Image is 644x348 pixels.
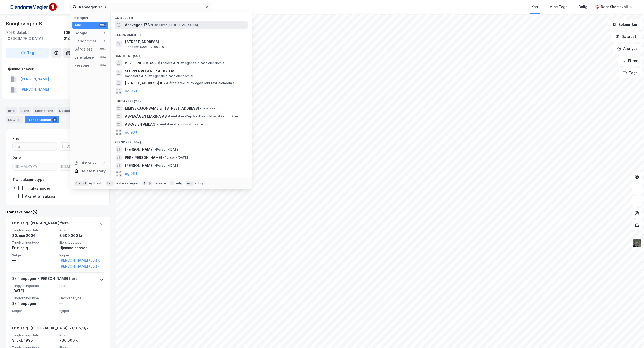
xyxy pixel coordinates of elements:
div: velg [175,181,182,185]
input: DD.MM.YYYY [59,163,103,170]
div: Personer (99+) [111,136,252,145]
div: Fritt salg - [PERSON_NAME] flere [12,220,69,228]
div: — [59,313,104,319]
div: Transaksjonstype [12,177,45,183]
div: markere [153,181,166,185]
span: Pris [59,333,104,337]
div: Kategori [74,16,108,20]
div: 0 [102,161,106,165]
span: PER-[PERSON_NAME] [125,155,162,161]
span: Gårdeiere • Utl. av egen/leid fast eiendom el. [155,61,226,65]
div: Skifteoppgjør [12,301,56,307]
span: Gårdeiere • Utl. av egen/leid fast eiendom el. [166,81,236,85]
div: [DATE] [12,288,56,294]
span: Tinglysningsdato [12,333,56,337]
div: Bolig [579,4,587,10]
img: F4PB6Px+NJ5v8B7XTbfpPpyloAAAAASUVORK5CYII= [8,1,58,13]
span: Pris [59,284,104,288]
div: Transaksjoner [25,116,59,123]
div: avbryt [195,181,205,185]
div: 1 [102,39,106,43]
input: Til 3500000 [59,143,103,150]
span: • [168,114,169,118]
span: Person • [DATE] [155,164,180,168]
button: Datasett [611,32,642,42]
input: Søk på adresse, matrikkel, gårdeiere, leietakere eller personer [77,3,205,11]
div: Info [6,107,17,114]
div: nytt søk [89,181,102,185]
div: 99+ [99,63,106,67]
div: Personer [74,62,91,68]
div: Historikk [74,160,96,166]
div: — [12,257,56,263]
div: Hjemmelshaver [59,245,104,251]
span: [PERSON_NAME] [125,146,154,153]
div: Delete history [80,168,106,174]
span: Selger [12,309,56,313]
a: [PERSON_NAME] (50%), [59,257,104,263]
span: EIERSEKSJONSAMEIET [STREET_ADDRESS] [125,105,199,111]
span: [PERSON_NAME] [125,163,154,169]
span: Tinglysningsdato [12,228,56,232]
input: DD.MM.YYYY [13,163,57,170]
div: 99+ [99,23,106,27]
span: B 17 EIENDOM AS [125,60,154,66]
span: Kjøper [59,309,104,313]
div: — [59,301,104,307]
div: Google [74,30,87,36]
span: • [155,61,157,65]
span: • [155,147,156,151]
span: SLUPPENVEGEN 17 A OG B AS [125,68,246,74]
div: Fritt salg [12,245,56,251]
button: og 96 til [125,129,139,135]
div: Eiendommer (1) [111,29,252,38]
button: Filter [618,56,642,66]
div: 99+ [99,47,106,51]
span: Tinglysningstype [12,296,56,300]
div: — [59,288,104,294]
div: 3 500 000 kr [59,233,104,239]
div: 1 [16,117,21,122]
div: esc [186,181,194,186]
div: Konglevegen 8 [6,20,43,28]
div: [GEOGRAPHIC_DATA], 21/315 [64,30,110,42]
div: Kontrollprogram for chat [619,324,644,348]
div: Leietakere [33,107,55,114]
span: Kjøper [59,253,104,257]
span: Eiendom • [STREET_ADDRESS] [151,23,198,27]
input: Fra [13,143,57,150]
span: • [151,23,152,27]
button: Analyse [613,44,642,54]
div: Alle [74,22,81,28]
span: [STREET_ADDRESS] [125,39,246,45]
button: Bokmerker [608,20,642,30]
div: Mine Tags [549,4,568,10]
div: Leietakere [74,54,94,60]
span: • [163,156,165,159]
span: [GEOGRAPHIC_DATA], 21/315/0/2 [30,326,89,330]
span: • [200,106,202,110]
div: 5 [52,117,57,122]
span: [STREET_ADDRESS] AS [125,80,165,86]
div: Tinglysninger [25,186,50,191]
span: ASKVEIEN VEILAG [125,121,155,127]
img: 9k= [632,238,642,248]
span: • [156,122,158,126]
button: og 96 til [125,171,139,177]
div: Pris [12,135,19,141]
div: — [12,313,56,319]
button: og 96 til [125,88,139,94]
div: 1 [102,31,106,35]
span: Aspvegen 17B [125,22,150,28]
span: Leietaker • Eiendomsforvaltning [156,122,208,126]
div: Skifteoppgjør - [PERSON_NAME] flere [12,276,78,284]
div: Gårdeiere (99+) [111,50,252,59]
span: Tinglysningstype [12,240,56,245]
div: ESG [6,116,23,123]
span: Person • [DATE] [155,147,180,152]
div: 30. mai 2006 [12,233,56,239]
div: Dato [12,155,21,161]
span: Tinglysningsdato [12,284,56,288]
div: Gårdeiere [74,46,93,52]
span: Eiendom • 5001-17-603-0-0 [125,45,168,49]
